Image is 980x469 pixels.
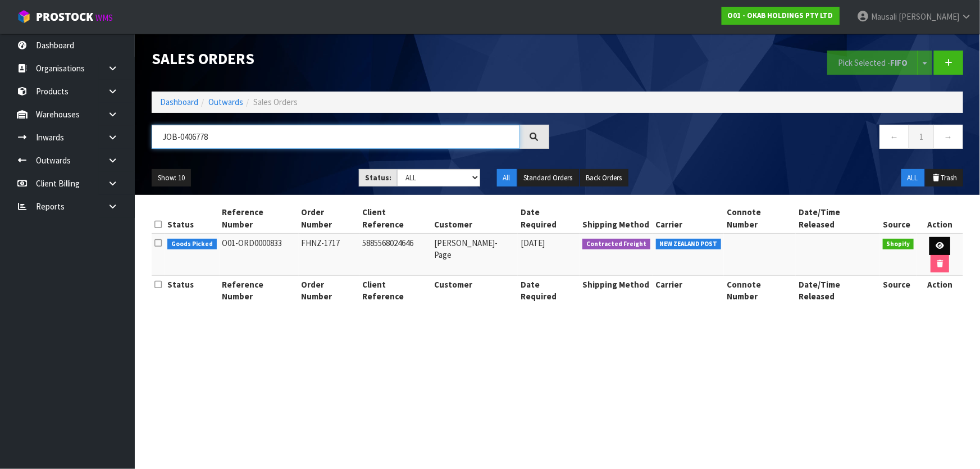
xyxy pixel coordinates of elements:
[220,234,299,276] td: O01-ORD0000833
[883,239,914,250] span: Shopify
[299,234,359,276] td: FHNZ-1717
[518,203,580,234] th: Date Required
[152,51,549,67] h1: Sales Orders
[165,276,220,306] th: Status
[796,203,880,234] th: Date/Time Released
[909,125,934,149] a: 1
[899,11,959,22] span: [PERSON_NAME]
[359,203,432,234] th: Client Reference
[656,239,722,250] span: NEW ZEALAND POST
[879,125,909,149] a: ←
[901,169,924,187] button: ALL
[359,276,432,306] th: Client Reference
[724,276,796,306] th: Connote Number
[431,234,517,276] td: [PERSON_NAME]-Page
[933,125,963,149] a: →
[926,169,963,187] button: Trash
[724,203,796,234] th: Connote Number
[299,203,359,234] th: Order Number
[917,203,963,234] th: Action
[95,12,113,23] small: WMS
[167,239,217,250] span: Goods Picked
[208,97,243,107] a: Outwards
[890,57,908,68] strong: FIFO
[917,276,963,306] th: Action
[431,203,517,234] th: Customer
[36,10,93,24] span: ProStock
[220,203,299,234] th: Reference Number
[365,173,391,183] strong: Status:
[220,276,299,306] th: Reference Number
[497,169,517,187] button: All
[580,276,653,306] th: Shipping Method
[152,125,520,149] input: Search sales orders
[827,51,918,75] button: Pick Selected -FIFO
[518,276,580,306] th: Date Required
[152,169,191,187] button: Show: 10
[160,97,198,107] a: Dashboard
[653,276,724,306] th: Carrier
[580,203,653,234] th: Shipping Method
[431,276,517,306] th: Customer
[253,97,298,107] span: Sales Orders
[165,203,220,234] th: Status
[871,11,897,22] span: Mausali
[880,203,917,234] th: Source
[653,203,724,234] th: Carrier
[722,7,840,25] a: O01 - OKAB HOLDINGS PTY LTD
[582,239,650,250] span: Contracted Freight
[17,10,31,24] img: cube-alt.png
[728,11,833,20] strong: O01 - OKAB HOLDINGS PTY LTD
[518,169,579,187] button: Standard Orders
[359,234,432,276] td: 5885568024646
[566,125,964,152] nav: Page navigation
[796,276,880,306] th: Date/Time Released
[880,276,917,306] th: Source
[580,169,628,187] button: Back Orders
[299,276,359,306] th: Order Number
[521,238,545,248] span: [DATE]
